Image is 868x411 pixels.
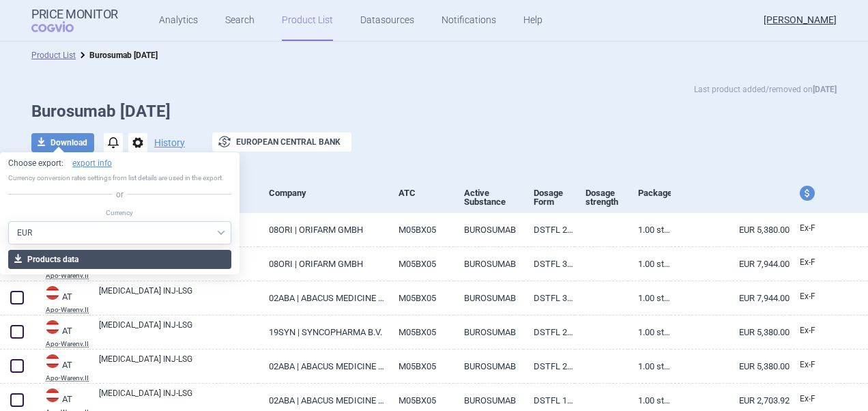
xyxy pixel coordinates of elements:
[671,281,790,315] a: EUR 7,944.00
[523,247,575,281] a: DSTFL 30MG/ML
[35,319,89,348] a: ATATApo-Warenv.II
[388,350,454,383] a: M05BX05
[8,173,231,183] p: Currency conversion rates settings from list details are used in the export.
[464,176,523,218] div: Active Substance
[628,315,671,349] a: 1.00 ST | Stück
[671,213,790,246] a: EUR 5,380.00
[46,354,59,368] img: Austria
[399,176,454,210] div: ATC
[790,287,840,307] a: Ex-F
[790,218,840,239] a: Ex-F
[523,213,575,246] a: DSTFL 20MG/ML
[31,102,837,122] h1: Burosumab [DATE]
[800,223,815,233] span: Ex-factory price
[46,272,89,279] abbr: Apo-Warenv.II — Apothekerverlag Warenverzeichnis. Online database developed by the Österreichisch...
[72,158,112,169] a: export info
[113,188,127,201] span: or
[523,315,575,349] a: DSTFL 20MG/ML
[212,132,351,152] button: European Central Bank
[35,353,89,382] a: ATATApo-Warenv.II
[46,320,59,334] img: Austria
[154,138,185,147] button: History
[46,286,59,300] img: Austria
[31,48,76,62] li: Product List
[388,247,454,281] a: M05BX05
[388,281,454,315] a: M05BX05
[259,281,389,315] a: 02ABA | ABACUS MEDICINE A/S
[800,292,815,301] span: Ex-factory price
[628,350,671,383] a: 1.00 ST | Stück
[269,176,389,210] div: Company
[454,281,523,315] a: BUROSUMAB
[46,375,89,382] abbr: Apo-Warenv.II — Apothekerverlag Warenverzeichnis. Online database developed by the Österreichisch...
[31,8,118,21] strong: Price Monitor
[694,83,837,96] p: Last product added/removed on
[628,213,671,246] a: 1.00 ST | Stück
[671,350,790,383] a: EUR 5,380.00
[585,176,627,218] div: Dosage strength
[523,281,575,315] a: DSTFL 30MG/ML
[388,315,454,349] a: M05BX05
[46,307,89,313] abbr: Apo-Warenv.II — Apothekerverlag Warenverzeichnis. Online database developed by the Österreichisch...
[454,315,523,349] a: BUROSUMAB
[31,133,94,152] button: Download
[388,213,454,246] a: M05BX05
[671,247,790,281] a: EUR 7,944.00
[89,51,158,60] strong: Burosumab [DATE]
[259,350,389,383] a: 02ABA | ABACUS MEDICINE A/S
[790,355,840,375] a: Ex-F
[523,350,575,383] a: DSTFL 20MG/ML
[31,51,76,60] a: Product List
[76,48,158,62] li: Burosumab 02/10/2025
[8,208,231,218] p: Currency
[99,319,259,343] a: [MEDICAL_DATA] INJ-LSG
[31,8,118,33] a: Price MonitorCOGVIO
[454,247,523,281] a: BUROSUMAB
[259,315,389,349] a: 19SYN | SYNCOPHARMA B.V.
[628,247,671,281] a: 1.00 ST | Stück
[259,247,389,281] a: 08ORI | ORIFARM GMBH
[800,257,815,267] span: Ex-factory price
[454,350,523,383] a: BUROSUMAB
[790,253,840,273] a: Ex-F
[790,321,840,341] a: Ex-F
[671,315,790,349] a: EUR 5,380.00
[534,176,575,218] div: Dosage Form
[259,213,389,246] a: 08ORI | ORIFARM GMBH
[35,285,89,313] a: ATATApo-Warenv.II
[31,21,93,32] span: COGVIO
[638,176,671,210] div: Package
[790,389,840,410] a: Ex-F
[628,281,671,315] a: 1.00 ST | Stück
[800,326,815,335] span: Ex-factory price
[800,360,815,369] span: Ex-factory price
[99,353,259,378] a: [MEDICAL_DATA] INJ-LSG
[46,341,89,348] abbr: Apo-Warenv.II — Apothekerverlag Warenverzeichnis. Online database developed by the Österreichisch...
[8,158,231,169] p: Choose export:
[800,394,815,403] span: Ex-factory price
[454,213,523,246] a: BUROSUMAB
[813,85,837,94] strong: [DATE]
[8,250,231,269] button: Products data
[99,285,259,309] a: [MEDICAL_DATA] INJ-LSG
[46,388,59,402] img: Austria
